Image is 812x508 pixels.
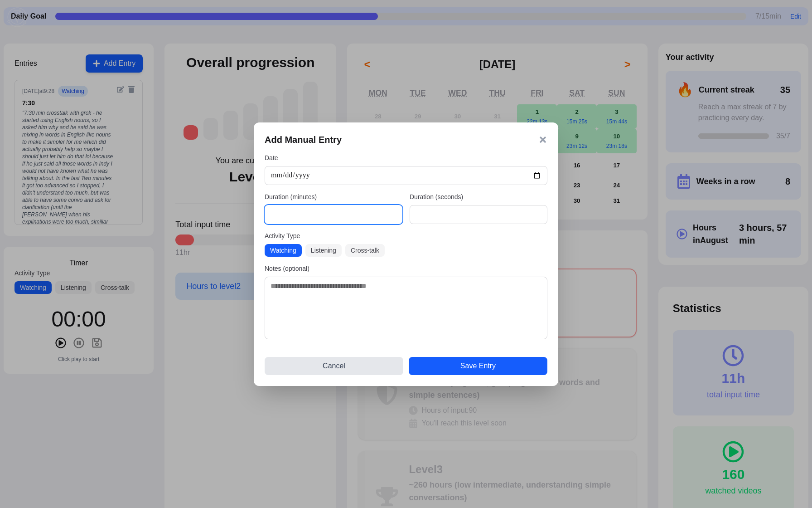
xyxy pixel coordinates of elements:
[265,357,403,375] button: Cancel
[409,357,547,375] button: Save Entry
[265,231,547,240] label: Activity Type
[265,192,402,201] label: Duration (minutes)
[265,153,547,162] label: Date
[410,192,547,201] label: Duration (seconds)
[265,264,547,273] label: Notes (optional)
[345,244,385,257] button: Cross-talk
[305,244,342,257] button: Listening
[265,244,302,257] button: Watching
[265,133,342,146] h3: Add Manual Entry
